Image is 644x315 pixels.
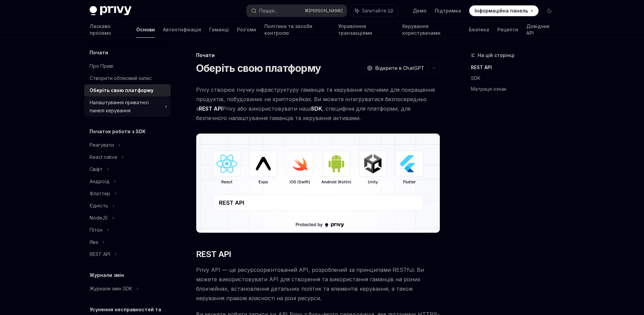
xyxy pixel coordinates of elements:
[90,203,108,208] font: Єдність
[196,86,435,112] font: Privy створює гнучку інфраструктуру гаманців та керування ключами для покращення продуктів, побуд...
[199,105,222,112] font: REST API
[196,266,424,302] font: Privy API — це ресурсоорієнтований API, розроблений за принципами RESTful. Ви можете використовув...
[264,22,330,38] a: Політики та засоби контролю
[469,22,489,38] a: Безпека
[526,23,550,36] font: Довідник API
[475,8,528,13] font: Інформаційна панель
[363,62,428,74] button: Відкрити в ChatGPT
[311,105,322,112] font: SDK
[90,239,98,245] font: Ява
[338,23,372,36] font: Управління транзакціями
[264,23,312,36] font: Політики та засоби контролю
[413,8,427,13] font: Демо
[196,134,440,233] img: зображення/Платформа2.png
[305,8,309,13] font: ⌘
[350,5,398,17] button: Запитайте ШІ
[90,215,108,221] font: NodeJS
[471,75,480,81] font: SDK
[471,86,506,92] font: Матриця ознак
[209,27,229,32] font: Гаманці
[413,7,427,14] a: Демо
[526,22,555,38] a: Довідник API
[237,27,256,32] font: Роз'єми
[136,22,155,38] a: Основи
[259,8,278,13] font: Пошук...
[196,249,231,259] font: REST API
[90,87,153,93] font: Оберіть свою платформу
[471,84,560,94] a: Матриця ознак
[469,27,489,32] font: Безпека
[497,27,518,32] font: Рецепти
[209,22,229,38] a: Гаманці
[90,142,114,148] font: Реагувати
[478,52,515,58] font: На цій сторінці
[90,154,117,160] font: React native
[136,27,155,32] font: Основи
[90,75,152,81] font: Створити обліковий запис
[163,22,201,38] a: Автентифікація
[362,8,393,13] font: Запитайте ШІ
[469,5,539,16] a: Інформаційна панель
[90,286,132,291] font: Журнали змін SDK
[497,22,518,38] a: Рецепти
[471,62,560,73] a: REST API
[84,72,171,84] a: Створити обліковий запис
[196,62,321,74] font: Оберіть свою платформу
[90,191,110,196] font: Флаттер
[237,22,256,38] a: Роз'єми
[163,27,201,32] font: Автентифікація
[90,99,149,113] font: Налаштування приватної панелі керування
[246,5,347,17] button: Пошук...⌘[PERSON_NAME]
[90,128,146,134] font: Початок роботи з SDK
[402,22,460,38] a: Керування користувачами
[435,8,461,13] font: Підтримка
[90,251,110,257] font: REST API
[471,64,492,70] font: REST API
[196,52,215,58] font: Почати
[435,7,461,14] a: Підтримка
[471,73,560,84] a: SDK
[402,23,440,36] font: Керування користувачами
[84,60,171,72] a: Про Приві
[90,23,111,36] font: Ласкаво просимо
[90,6,132,16] img: темний логотип
[90,166,102,172] font: Свіфт
[222,105,311,112] font: Privy або використовувати наші
[338,22,394,38] a: Управління транзакціями
[90,227,102,233] font: Пітон
[90,272,124,278] font: Журнали змін
[375,65,424,71] font: Відкрити в ChatGPT
[84,84,171,96] a: Оберіть свою платформу
[544,5,555,16] button: Увімкнути/вимкнути темний режим
[90,50,108,55] font: Почати
[90,178,110,184] font: Андроїд
[90,22,128,38] a: Ласкаво просимо
[90,63,113,69] font: Про Приві
[309,8,343,13] font: [PERSON_NAME]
